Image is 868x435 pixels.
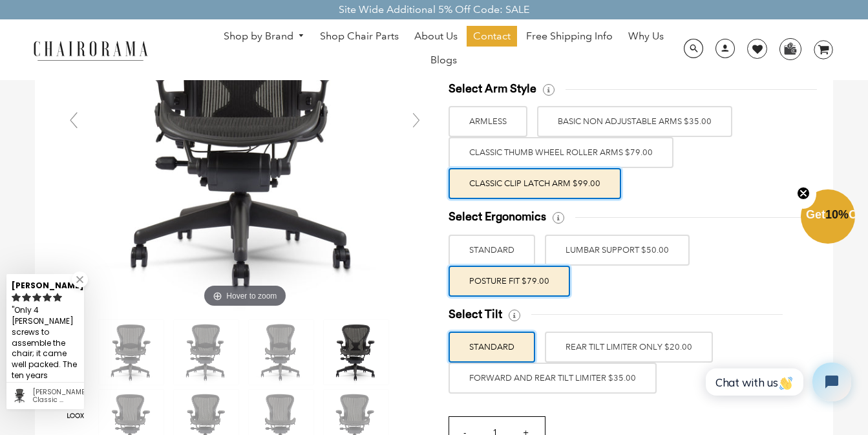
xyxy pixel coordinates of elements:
[449,235,535,266] label: STANDARD
[22,293,31,302] svg: rating icon full
[801,191,855,245] div: Get10%OffClose teaser
[33,388,79,404] div: Herman Miller Classic Aeron Chair | Black | Size B (Renewed)
[32,293,41,302] svg: rating icon full
[449,266,570,297] label: POSTURE FIT $79.00
[210,26,677,74] nav: DesktopNavigation
[467,26,517,47] a: Contact
[449,137,673,168] label: Classic Thumb Wheel Roller Arms $79.00
[449,332,535,363] label: STANDARD
[320,30,399,43] span: Shop Chair Parts
[545,332,713,363] label: REAR TILT LIMITER ONLY $20.00
[537,106,732,137] label: BASIC NON ADJUSTABLE ARMS $35.00
[449,106,527,137] label: ARMLESS
[174,320,238,385] img: Herman Miller Classic Aeron Chair | Black | Size B (Renewed) - chairorama
[430,54,457,67] span: Blogs
[249,320,313,385] img: Herman Miller Classic Aeron Chair | Black | Size B (Renewed) - chairorama
[545,235,690,266] label: LUMBAR SUPPORT $50.00
[313,26,405,47] a: Shop Chair Parts
[449,307,502,322] span: Select Tilt
[217,27,312,47] a: Shop by Brand
[43,293,52,302] svg: rating icon full
[780,39,800,58] img: WhatsApp_Image_2024-07-12_at_16.23.01.webp
[408,26,464,47] a: About Us
[424,50,463,70] a: Blogs
[99,320,164,385] img: Herman Miller Classic Aeron Chair | Black | Size B (Renewed) - chairorama
[449,81,536,96] span: Select Arm Style
[53,293,62,302] svg: rating icon full
[790,179,816,209] button: Close teaser
[414,30,458,43] span: About Us
[449,168,621,199] label: Classic Clip Latch Arm $99.00
[473,30,511,43] span: Contact
[825,208,849,221] span: 10%
[12,275,79,292] div: [PERSON_NAME]
[622,26,670,47] a: Why Us
[12,293,21,302] svg: rating icon full
[449,209,546,224] span: Select Ergonomics
[61,120,429,132] a: Hover to zoom
[26,39,155,61] img: chairorama
[526,30,613,43] span: Free Shipping Info
[520,26,619,47] a: Free Shipping Info
[628,30,664,43] span: Why Us
[449,363,657,394] label: FORWARD AND REAR TILT LIMITER $35.00
[12,304,79,427] div: Only 4 Allen screws to assemble the chair; it came well packed. The ten years warranty is incredi...
[806,208,865,221] span: Get Off
[692,352,862,412] iframe: Tidio Chat
[324,320,388,385] img: Herman Miller Classic Aeron Chair | Black | Size B (Renewed) - chairorama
